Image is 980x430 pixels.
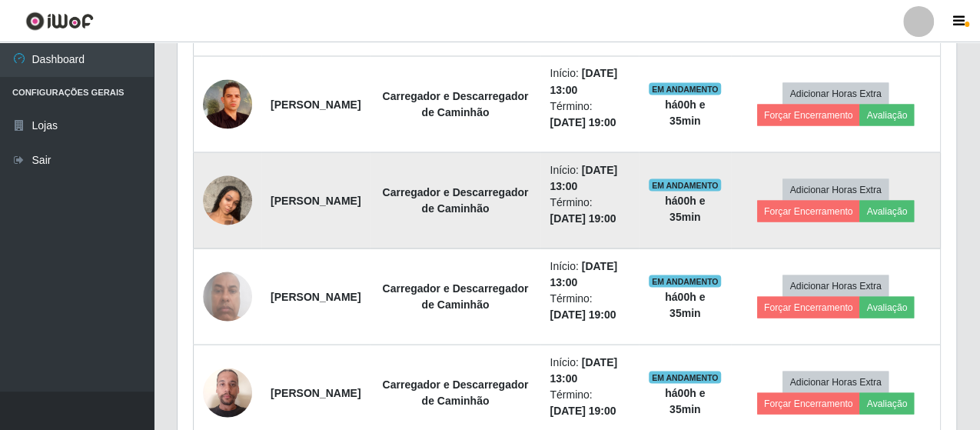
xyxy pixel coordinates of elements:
strong: Carregador e Descarregador de Caminhão [382,378,528,406]
button: Adicionar Horas Extra [782,275,888,296]
li: Término: [550,194,630,226]
strong: há 00 h e 35 min [665,386,705,415]
strong: [PERSON_NAME] [271,194,360,206]
span: EM ANDAMENTO [649,371,722,383]
li: Término: [550,290,630,322]
strong: há 00 h e 35 min [665,98,705,126]
strong: [PERSON_NAME] [271,290,360,302]
li: Início: [550,65,630,98]
button: Adicionar Horas Extra [782,371,888,392]
button: Forçar Encerramento [757,104,860,125]
time: [DATE] 19:00 [550,212,616,224]
strong: [PERSON_NAME] [271,386,360,398]
time: [DATE] 13:00 [550,355,617,384]
img: 1755778947214.jpeg [203,359,252,425]
img: CoreUI Logo [25,12,94,31]
time: [DATE] 19:00 [550,115,616,128]
button: Forçar Encerramento [757,296,860,318]
strong: Carregador e Descarregador de Caminhão [382,89,528,118]
span: EM ANDAMENTO [649,178,722,191]
img: 1755042755661.jpeg [203,263,252,328]
span: EM ANDAMENTO [649,82,722,95]
button: Forçar Encerramento [757,392,860,414]
strong: há 00 h e 35 min [665,194,705,222]
img: 1752074696514.jpeg [203,167,252,232]
strong: Carregador e Descarregador de Caminhão [382,282,528,310]
time: [DATE] 19:00 [550,404,616,416]
strong: Carregador e Descarregador de Caminhão [382,185,528,214]
li: Início: [550,162,630,194]
button: Avaliação [859,392,914,414]
button: Forçar Encerramento [757,200,860,222]
button: Avaliação [859,200,914,222]
time: [DATE] 19:00 [550,308,616,320]
strong: [PERSON_NAME] [271,98,360,110]
time: [DATE] 13:00 [550,67,617,95]
time: [DATE] 13:00 [550,163,617,192]
button: Avaliação [859,296,914,318]
li: Término: [550,98,630,130]
img: 1744037163633.jpeg [203,79,252,128]
button: Adicionar Horas Extra [782,178,888,200]
strong: há 00 h e 35 min [665,290,705,318]
li: Término: [550,386,630,418]
span: EM ANDAMENTO [649,275,722,287]
button: Avaliação [859,104,914,125]
li: Início: [550,354,630,386]
li: Início: [550,258,630,290]
time: [DATE] 13:00 [550,259,617,288]
button: Adicionar Horas Extra [782,82,888,104]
